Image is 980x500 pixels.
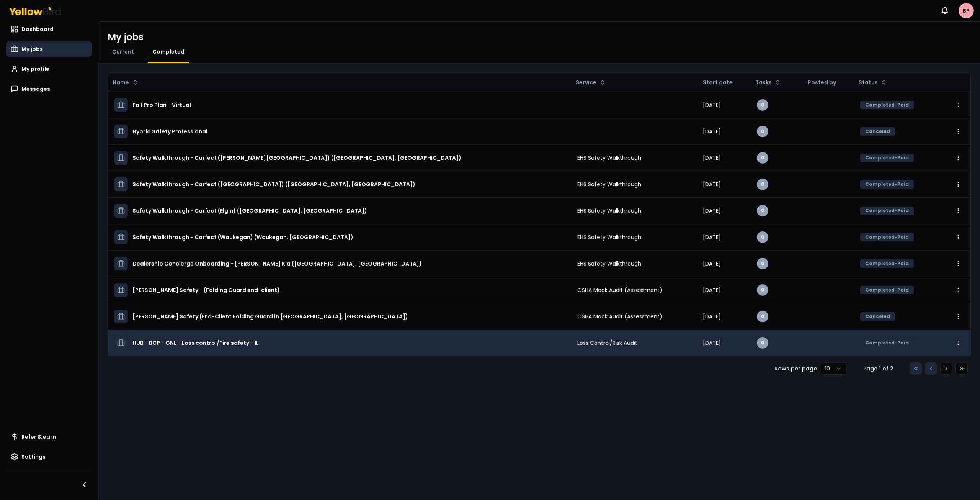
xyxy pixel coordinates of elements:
div: 0 [757,337,768,349]
span: Dashboard [21,25,54,33]
span: [DATE] [703,154,721,162]
h3: Safety Walkthrough - Carfect (Waukegan) (Waukegan, [GEOGRAPHIC_DATA]) [132,230,353,244]
th: Posted by [802,73,854,92]
h3: Safety Walkthrough - Carfect ([GEOGRAPHIC_DATA]) ([GEOGRAPHIC_DATA], [GEOGRAPHIC_DATA]) [132,177,415,191]
div: 0 [757,205,768,216]
div: Canceled [860,312,895,321]
a: Current [108,48,139,56]
div: 0 [757,311,768,322]
span: EHS Safety Walkthrough [577,154,641,162]
button: Status [856,76,890,89]
span: Service [576,79,596,86]
a: Completed [148,48,189,56]
span: [DATE] [703,286,721,294]
div: 0 [757,126,768,137]
div: Canceled [860,127,895,136]
div: Completed-Paid [860,207,914,215]
div: Page 1 of 2 [859,365,897,372]
h3: Safety Walkthrough - Carfect ([PERSON_NAME][GEOGRAPHIC_DATA]) ([GEOGRAPHIC_DATA], [GEOGRAPHIC_DATA]) [132,151,461,165]
span: Messages [21,85,50,93]
a: Refer & earn [6,429,92,444]
span: Refer & earn [21,433,56,441]
button: Service [573,76,609,89]
h3: [PERSON_NAME] Safety - (Folding Guard end-client) [132,283,280,297]
a: My jobs [6,41,92,57]
span: Name [113,79,129,86]
p: Rows per page [774,365,817,372]
span: Completed [152,48,185,56]
span: BP [959,3,974,18]
span: Current [112,48,134,56]
div: Completed-Paid [860,180,914,189]
div: 0 [757,179,768,190]
button: Name [109,76,141,89]
h3: Hybrid Safety Professional [132,125,207,138]
h1: My jobs [108,31,144,43]
button: Tasks [752,76,784,89]
div: Completed-Paid [860,101,914,109]
span: Settings [21,453,46,461]
a: Messages [6,81,92,97]
span: [DATE] [703,180,721,188]
span: My profile [21,65,49,73]
div: Completed-Paid [860,154,914,162]
div: Completed-Paid [860,233,914,241]
th: Start date [697,73,751,92]
span: OSHA Mock Audit (Assessment) [577,286,662,294]
span: EHS Safety Walkthrough [577,207,641,215]
div: Completed-Paid [860,286,914,294]
span: Tasks [755,79,772,86]
div: 0 [757,284,768,296]
span: OSHA Mock Audit (Assessment) [577,313,662,320]
div: 0 [757,152,768,164]
h3: HUB - BCP - GNL - Loss control/Fire safety - IL [132,336,259,350]
span: EHS Safety Walkthrough [577,233,641,241]
span: My jobs [21,45,43,53]
span: [DATE] [703,128,721,135]
div: 0 [757,231,768,243]
div: Completed-Paid [860,259,914,268]
h3: Safety Walkthrough - Carfect (Elgin) ([GEOGRAPHIC_DATA], [GEOGRAPHIC_DATA]) [132,204,367,218]
div: 0 [757,258,768,269]
span: [DATE] [703,313,721,320]
div: 0 [757,99,768,111]
span: [DATE] [703,233,721,241]
span: EHS Safety Walkthrough [577,260,641,267]
h3: Dealership Concierge Onboarding - [PERSON_NAME] Kia ([GEOGRAPHIC_DATA], [GEOGRAPHIC_DATA]) [132,257,422,270]
a: Dashboard [6,21,92,37]
span: [DATE] [703,207,721,215]
h3: Fall Pro Plan - Virtual [132,98,191,112]
a: Settings [6,449,92,464]
div: Completed-Paid [860,339,914,347]
a: My profile [6,61,92,77]
span: [DATE] [703,339,721,347]
h3: [PERSON_NAME] Safety (End-Client Folding Guard in [GEOGRAPHIC_DATA], [GEOGRAPHIC_DATA]) [132,310,408,323]
span: Loss Control/Risk Audit [577,339,637,347]
span: Status [859,79,878,86]
span: [DATE] [703,260,721,267]
span: [DATE] [703,101,721,109]
span: EHS Safety Walkthrough [577,180,641,188]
